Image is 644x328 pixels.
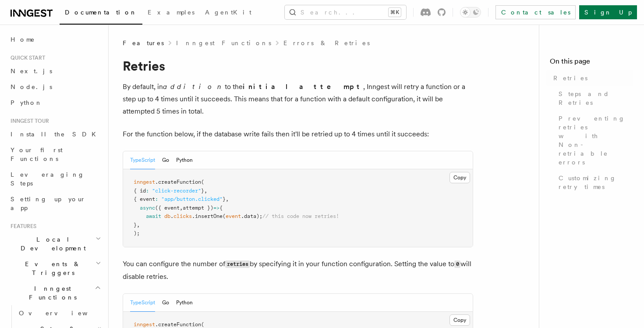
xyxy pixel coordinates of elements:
span: Examples [148,9,195,16]
span: .data); [241,213,262,219]
span: // this code now retries! [262,213,339,219]
span: => [213,205,219,211]
a: Python [7,95,103,111]
a: Leveraging Steps [7,167,103,191]
button: Copy [449,172,470,183]
p: For the function below, if the database write fails then it'll be retried up to 4 times until it ... [123,128,473,140]
span: , [226,196,229,202]
span: Preventing retries with Non-retriable errors [559,114,633,167]
button: Go [162,294,169,312]
span: : [155,196,158,202]
em: addition [163,82,225,91]
a: Your first Functions [7,142,103,167]
span: ( [223,213,226,219]
a: Errors & Retries [283,39,370,47]
span: AgentKit [205,9,251,16]
span: "app/button.clicked" [161,196,223,202]
span: async [140,205,155,211]
span: ); [134,230,140,236]
span: inngest [134,179,155,185]
h1: Retries [123,58,473,74]
span: clicks [173,213,192,219]
span: Setting up your app [11,196,86,211]
span: inngest [134,321,155,328]
span: db [164,213,170,219]
span: .insertOne [192,213,223,219]
span: await [146,213,161,219]
h4: On this page [550,56,633,70]
a: Customizing retry times [555,170,633,195]
span: Your first Functions [11,146,63,162]
span: } [201,188,204,194]
span: Overview [19,310,109,317]
a: Steps and Retries [555,86,633,111]
button: TypeScript [130,294,155,312]
span: "click-recorder" [152,188,201,194]
button: Copy [449,314,470,326]
a: Home [7,32,103,47]
button: Events & Triggers [7,256,103,281]
button: Go [162,151,169,169]
a: Documentation [60,3,142,25]
span: , [137,222,140,228]
span: attempt }) [183,205,213,211]
button: Python [176,151,193,169]
span: { [219,205,223,211]
span: Leveraging Steps [11,171,85,187]
span: Local Development [7,235,96,253]
a: Install the SDK [7,126,103,142]
span: } [223,196,226,202]
span: : [146,188,149,194]
code: 0 [454,260,460,268]
a: Inngest Functions [176,39,271,47]
a: Contact sales [495,5,576,19]
span: . [170,213,173,219]
code: retries [225,260,250,268]
a: Preventing retries with Non-retriable errors [555,111,633,170]
span: event [226,213,241,219]
span: Documentation [65,9,137,16]
strong: initial attempt [243,82,363,91]
span: Python [11,99,42,106]
a: Next.js [7,63,103,79]
span: Customizing retry times [559,174,633,191]
a: Retries [550,70,633,86]
span: Features [7,223,36,230]
p: You can configure the number of by specifying it in your function configuration. Setting the valu... [123,258,473,283]
button: Python [176,294,193,312]
span: Events & Triggers [7,260,96,277]
a: Examples [142,3,200,24]
span: Steps and Retries [559,89,633,107]
span: Install the SDK [11,131,101,138]
a: Setting up your app [7,191,103,216]
a: Sign Up [579,5,637,19]
a: Node.js [7,79,103,95]
span: Inngest tour [7,118,49,125]
button: Local Development [7,232,103,256]
span: Home [11,35,35,44]
span: ({ event [155,205,180,211]
span: , [180,205,183,211]
span: Quick start [7,54,45,61]
span: } [134,222,137,228]
span: , [204,188,207,194]
kbd: ⌘K [389,8,401,17]
button: Inngest Functions [7,281,103,305]
span: Features [123,39,164,47]
span: Retries [553,74,587,82]
a: Overview [15,305,103,321]
span: { event [134,196,155,202]
span: .createFunction [155,179,201,185]
span: .createFunction [155,321,201,328]
span: Next.js [11,68,52,75]
span: ( [201,179,204,185]
button: Toggle dark mode [460,7,481,18]
span: Node.js [11,83,52,90]
button: TypeScript [130,151,155,169]
span: ( [201,321,204,328]
span: { id [134,188,146,194]
button: Search...⌘K [285,5,406,19]
p: By default, in to the , Inngest will retry a function or a step up to 4 times until it succeeds. ... [123,81,473,118]
span: Inngest Functions [7,284,95,302]
a: AgentKit [200,3,257,24]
